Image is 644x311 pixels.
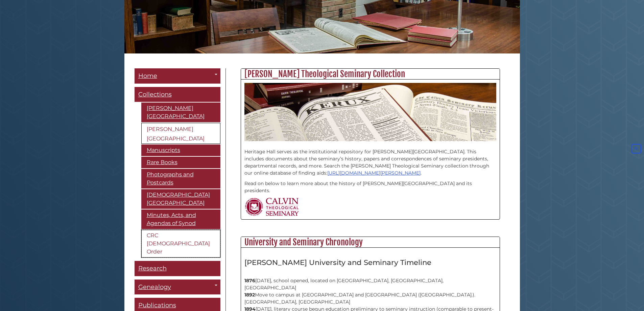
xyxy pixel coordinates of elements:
[241,69,500,80] h2: [PERSON_NAME] Theological Seminary Collection
[244,258,496,267] h3: [PERSON_NAME] University and Seminary Timeline
[241,237,500,248] h2: University and Seminary Chronology
[244,277,255,284] strong: 1876
[138,265,167,272] span: Research
[135,68,220,84] a: Home
[138,283,171,291] span: Genealogy
[244,141,496,177] p: Heritage Hall serves as the institutional repository for [PERSON_NAME][GEOGRAPHIC_DATA]. This inc...
[244,292,255,298] strong: 1892
[135,261,220,276] a: Research
[138,91,172,98] span: Collections
[141,209,220,229] a: Minutes, Acts, and Agendas of Synod
[141,157,220,168] a: Rare Books
[135,280,220,295] a: Genealogy
[141,123,220,144] a: [PERSON_NAME][GEOGRAPHIC_DATA]
[138,72,157,80] span: Home
[135,87,220,102] a: Collections
[327,170,421,176] a: [URL][DOMAIN_NAME][PERSON_NAME]
[141,103,220,122] a: [PERSON_NAME][GEOGRAPHIC_DATA]
[244,83,496,141] img: Calvin Theological Seminary Kerux
[141,169,220,188] a: Photographs and Postcards
[138,302,176,309] span: Publications
[141,145,220,156] a: Manuscripts
[141,189,220,209] a: [DEMOGRAPHIC_DATA][GEOGRAPHIC_DATA]
[244,180,496,194] p: Read on below to learn more about the history of [PERSON_NAME][GEOGRAPHIC_DATA] and its presidents.
[141,230,220,258] a: CRC [DEMOGRAPHIC_DATA] Order
[244,198,299,216] img: Calvin Theological Seminary
[630,146,642,152] a: Back to Top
